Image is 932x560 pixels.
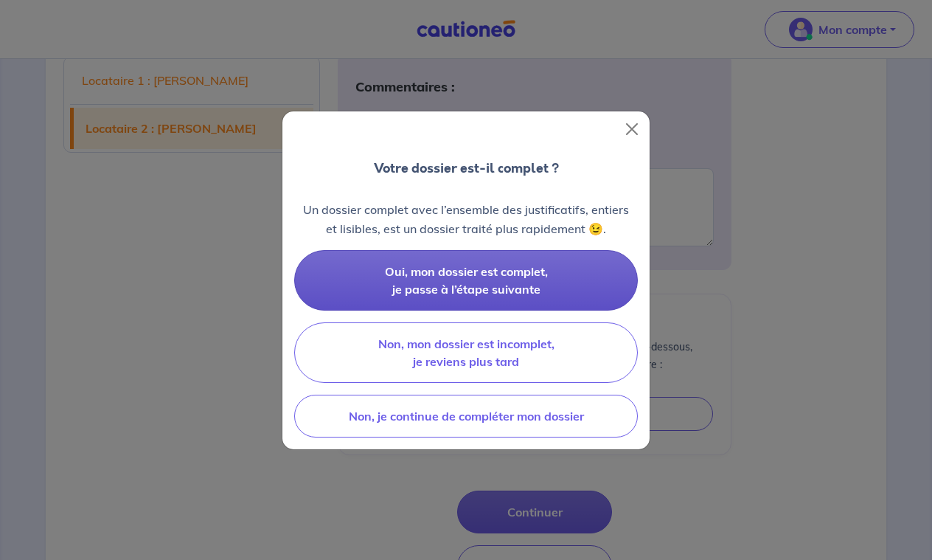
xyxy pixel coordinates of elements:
[620,117,644,141] button: Close
[349,409,584,424] span: Non, je continue de compléter mon dossier
[385,264,548,297] span: Oui, mon dossier est complet, je passe à l’étape suivante
[294,200,638,238] p: Un dossier complet avec l’ensemble des justificatifs, entiers et lisibles, est un dossier traité ...
[374,159,559,178] p: Votre dossier est-il complet ?
[294,250,638,311] button: Oui, mon dossier est complet, je passe à l’étape suivante
[294,322,638,383] button: Non, mon dossier est incomplet, je reviens plus tard
[294,395,638,438] button: Non, je continue de compléter mon dossier
[378,336,554,369] span: Non, mon dossier est incomplet, je reviens plus tard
